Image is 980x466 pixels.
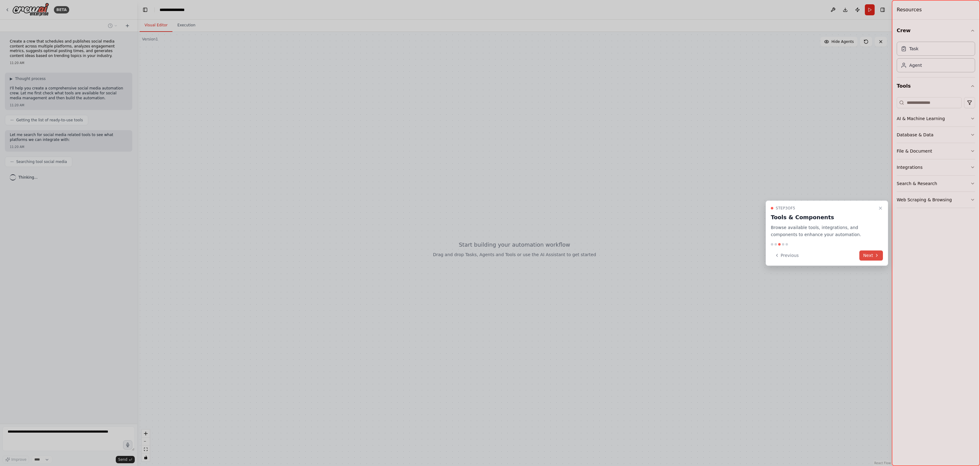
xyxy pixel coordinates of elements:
[776,206,795,211] span: Step 3 of 5
[771,250,802,260] button: Previous
[771,224,876,238] p: Browse available tools, integrations, and components to enhance your automation.
[877,205,884,212] button: Close walkthrough
[771,213,876,222] h3: Tools & Components
[859,250,883,260] button: Next
[141,6,149,14] button: Hide left sidebar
